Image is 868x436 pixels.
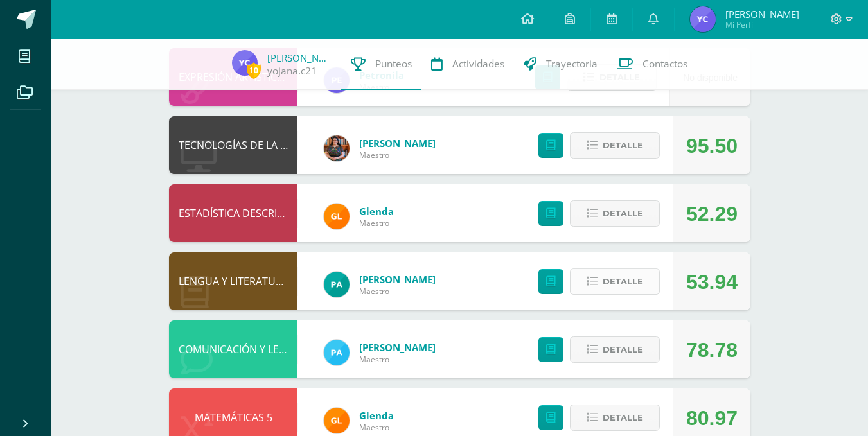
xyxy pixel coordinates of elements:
[690,6,716,32] img: 3c67571ce50f9dae07b8b8342f80844c.png
[359,341,436,354] a: [PERSON_NAME]
[375,57,412,71] span: Punteos
[421,39,514,90] a: Actividades
[267,51,332,64] a: [PERSON_NAME]
[570,405,660,431] button: Detalle
[169,320,297,378] div: COMUNICACIÓN Y LENGUAJE L3 (INGLÉS)
[247,62,261,78] span: 10
[686,321,738,379] div: 78.78
[169,116,297,174] div: TECNOLOGÍAS DE LA INFORMACIÓN Y LA COMUNICACIÓN 5
[607,39,697,90] a: Contactos
[603,270,643,293] span: Detalle
[686,117,738,175] div: 95.50
[686,185,738,243] div: 52.29
[603,338,643,362] span: Detalle
[570,132,660,159] button: Detalle
[570,336,660,363] button: Detalle
[267,64,317,78] a: yojana.c21
[603,134,643,157] span: Detalle
[324,340,350,365] img: 4d02e55cc8043f0aab29493a7075c5f8.png
[546,57,598,71] span: Trayectoria
[570,268,660,295] button: Detalle
[324,272,350,297] img: 53dbe22d98c82c2b31f74347440a2e81.png
[686,253,738,311] div: 53.94
[725,8,799,21] span: [PERSON_NAME]
[324,204,350,229] img: 7115e4ef1502d82e30f2a52f7cb22b3f.png
[359,286,436,297] span: Maestro
[359,150,436,161] span: Maestro
[359,273,436,286] a: [PERSON_NAME]
[359,409,394,422] a: Glenda
[232,50,258,76] img: 3c67571ce50f9dae07b8b8342f80844c.png
[452,57,504,71] span: Actividades
[359,205,394,218] a: Glenda
[603,202,643,225] span: Detalle
[169,184,297,242] div: ESTADÍSTICA DESCRIPTIVA
[324,135,350,161] img: 60a759e8b02ec95d430434cf0c0a55c7.png
[603,406,643,430] span: Detalle
[725,19,799,30] span: Mi Perfil
[169,252,297,310] div: LENGUA Y LITERATURA 5
[359,422,394,433] span: Maestro
[514,39,607,90] a: Trayectoria
[359,354,436,365] span: Maestro
[341,39,421,90] a: Punteos
[359,137,436,150] a: [PERSON_NAME]
[570,200,660,227] button: Detalle
[642,57,687,71] span: Contactos
[359,218,394,229] span: Maestro
[324,408,350,433] img: 7115e4ef1502d82e30f2a52f7cb22b3f.png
